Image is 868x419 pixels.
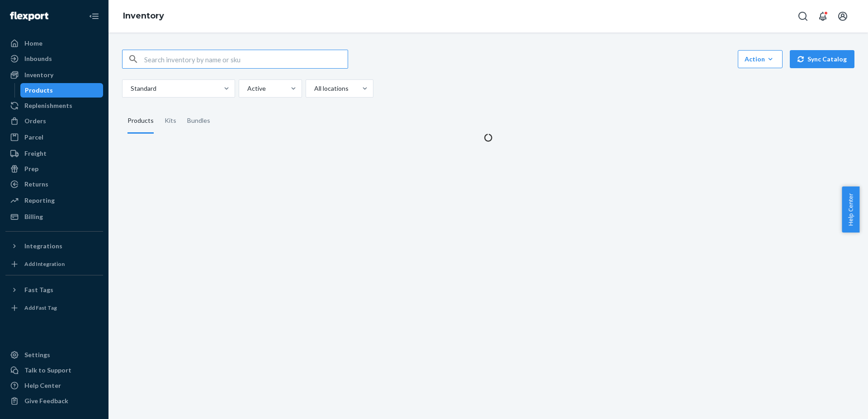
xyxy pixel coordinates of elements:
[24,70,53,79] div: Inventory
[5,177,103,191] a: Returns
[5,348,103,362] a: Settings
[85,7,103,25] button: Close Navigation
[25,86,53,95] div: Products
[24,196,55,205] div: Reporting
[24,381,61,390] div: Help Center
[842,186,859,233] button: Help Center
[5,146,103,161] a: Freight
[814,7,832,25] button: Open notifications
[24,366,71,375] div: Talk to Support
[5,98,103,113] a: Replenishments
[24,285,53,294] div: Fast Tags
[246,84,247,93] input: Active
[24,396,68,405] div: Give Feedback
[24,242,62,251] div: Integrations
[123,11,164,21] a: Inventory
[5,114,103,128] a: Orders
[5,209,103,224] a: Billing
[24,133,43,142] div: Parcel
[20,83,104,98] a: Products
[5,36,103,51] a: Home
[24,180,48,189] div: Returns
[834,7,852,25] button: Open account menu
[313,84,314,93] input: All locations
[5,130,103,144] a: Parcel
[745,55,776,64] div: Action
[127,108,154,134] div: Products
[187,108,210,134] div: Bundles
[24,101,72,110] div: Replenishments
[5,68,103,82] a: Inventory
[794,7,812,25] button: Open Search Box
[24,116,46,126] div: Orders
[24,164,38,173] div: Prep
[116,3,171,29] ol: breadcrumbs
[5,301,103,315] a: Add Fast Tag
[24,212,43,221] div: Billing
[5,283,103,297] button: Fast Tags
[24,304,57,312] div: Add Fast Tag
[738,50,783,68] button: Action
[24,260,65,268] div: Add Integration
[24,39,42,48] div: Home
[5,193,103,208] a: Reporting
[24,350,50,359] div: Settings
[24,149,47,158] div: Freight
[5,51,103,66] a: Inbounds
[5,378,103,393] a: Help Center
[5,239,103,253] button: Integrations
[5,363,103,377] a: Talk to Support
[10,12,48,21] img: Flexport logo
[165,108,176,134] div: Kits
[5,257,103,271] a: Add Integration
[5,394,103,408] button: Give Feedback
[144,50,348,68] input: Search inventory by name or sku
[24,54,52,63] div: Inbounds
[5,162,103,176] a: Prep
[790,50,854,68] button: Sync Catalog
[130,84,131,93] input: Standard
